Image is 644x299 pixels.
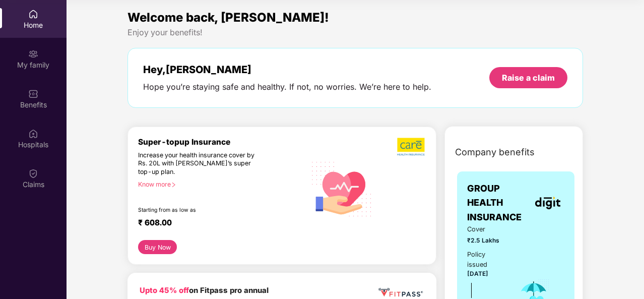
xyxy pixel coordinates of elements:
[467,182,531,224] span: GROUP HEALTH INSURANCE
[143,82,431,92] div: Hope you’re staying safe and healthy. If not, no worries. We’re here to help.
[138,240,177,254] button: Buy Now
[306,152,378,225] img: svg+xml;base64,PHN2ZyB4bWxucz0iaHR0cDovL3d3dy53My5vcmcvMjAwMC9zdmciIHhtbG5zOnhsaW5rPSJodHRwOi8vd3...
[502,72,555,83] div: Raise a claim
[171,182,176,188] span: right
[140,286,189,295] b: Upto 45% off
[138,151,263,176] div: Increase your health insurance cover by Rs. 20L with [PERSON_NAME]’s super top-up plan.
[455,145,535,159] span: Company benefits
[143,64,431,76] div: Hey, [PERSON_NAME]
[28,129,38,139] img: svg+xml;base64,PHN2ZyBpZD0iSG9zcGl0YWxzIiB4bWxucz0iaHR0cDovL3d3dy53My5vcmcvMjAwMC9zdmciIHdpZHRoPS...
[138,137,306,147] div: Super-topup Insurance
[535,197,560,209] img: insurerLogo
[467,270,488,277] span: [DATE]
[138,181,300,188] div: Know more
[467,250,504,270] div: Policy issued
[28,168,38,178] img: svg+xml;base64,PHN2ZyBpZD0iQ2xhaW0iIHhtbG5zPSJodHRwOi8vd3d3LnczLm9yZy8yMDAwL3N2ZyIgd2lkdGg9IjIwIi...
[127,10,329,25] span: Welcome back, [PERSON_NAME]!
[138,207,263,214] div: Starting from as low as
[397,137,426,156] img: b5dec4f62d2307b9de63beb79f102df3.png
[28,89,38,99] img: svg+xml;base64,PHN2ZyBpZD0iQmVuZWZpdHMiIHhtbG5zPSJodHRwOi8vd3d3LnczLm9yZy8yMDAwL3N2ZyIgd2lkdGg9Ij...
[467,224,504,234] span: Cover
[467,236,504,246] span: ₹2.5 Lakhs
[28,49,38,59] img: svg+xml;base64,PHN2ZyB3aWR0aD0iMjAiIGhlaWdodD0iMjAiIHZpZXdCb3g9IjAgMCAyMCAyMCIgZmlsbD0ibm9uZSIgeG...
[138,218,296,230] div: ₹ 608.00
[127,27,583,38] div: Enjoy your benefits!
[28,9,38,19] img: svg+xml;base64,PHN2ZyBpZD0iSG9tZSIgeG1sbnM9Imh0dHA6Ly93d3cudzMub3JnLzIwMDAvc3ZnIiB3aWR0aD0iMjAiIG...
